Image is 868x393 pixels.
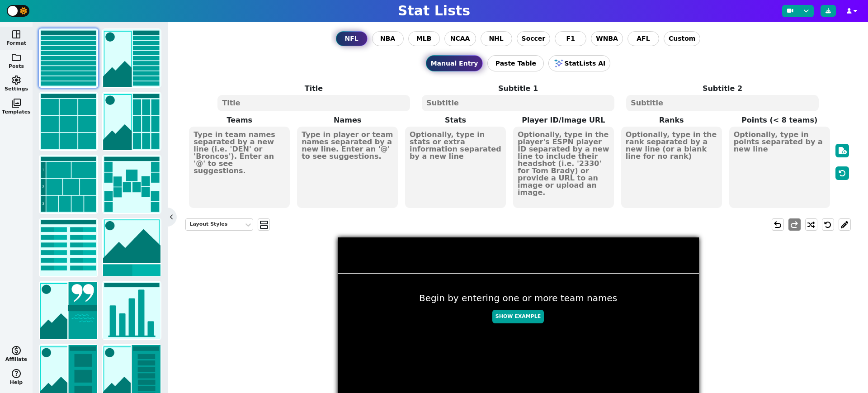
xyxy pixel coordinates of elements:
[40,282,97,339] img: news/quote
[637,34,650,43] span: AFL
[11,29,22,40] span: space_dashboard
[489,34,503,43] span: NHL
[40,156,97,213] img: tier
[398,3,470,19] h1: Stat Lists
[40,219,97,276] img: scores
[416,34,432,43] span: MLB
[185,115,293,126] label: Teams
[548,55,610,71] button: StatLists AI
[726,115,834,126] label: Points (< 8 teams)
[492,310,544,324] button: Show Example
[103,156,160,213] img: bracket
[293,115,401,126] label: Names
[426,55,483,71] button: Manual Entry
[509,115,618,126] label: Player ID/Image URL
[788,218,801,231] button: redo
[11,75,22,85] span: settings
[522,34,546,43] span: Soccer
[380,34,395,43] span: NBA
[344,34,358,43] span: NFL
[103,282,160,339] img: chart
[416,83,620,94] label: Subtitle 1
[450,34,470,43] span: NCAA
[596,34,618,43] span: WNBA
[11,52,22,63] span: folder
[487,55,544,71] button: Paste Table
[401,115,509,126] label: Stats
[566,34,575,43] span: F1
[103,29,160,87] img: list with image
[772,218,784,231] button: undo
[620,83,825,94] label: Subtitle 2
[11,98,22,109] span: photo_library
[40,29,97,87] img: list
[11,368,22,379] span: help
[789,219,800,230] span: redo
[40,93,97,150] img: grid
[772,219,783,230] span: undo
[669,34,695,43] span: Custom
[103,93,160,150] img: grid with image
[212,83,416,94] label: Title
[103,219,160,276] img: matchup
[11,345,22,356] span: monetization_on
[189,221,240,228] div: Layout Styles
[618,115,726,126] label: Ranks
[338,292,699,328] div: Begin by entering one or more team names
